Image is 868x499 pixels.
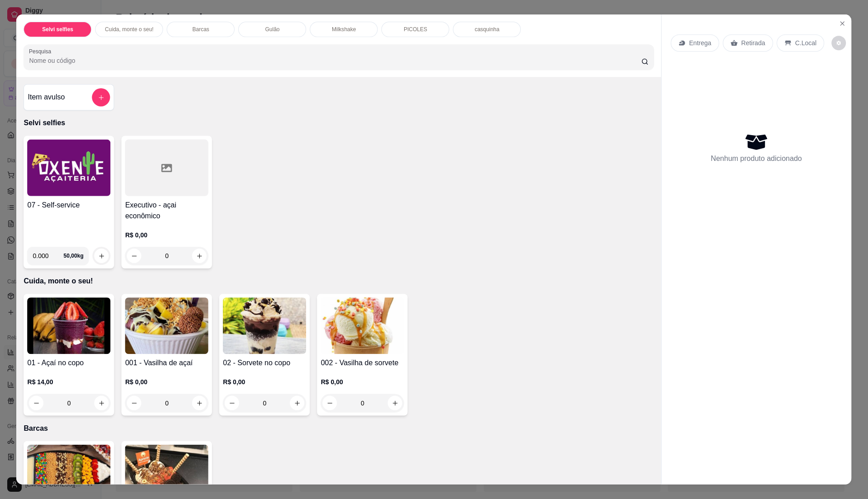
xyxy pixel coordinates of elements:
[125,231,208,240] p: R$ 0,00
[29,56,642,65] input: Pesquisa
[265,26,280,33] p: Gulão
[741,38,765,47] p: Retirada
[332,26,356,33] p: Milkshake
[835,16,849,31] button: Close
[125,200,208,221] h4: Executivo - açai econômico
[795,38,817,47] p: C.Local
[832,36,846,50] button: decrease-product-quantity
[223,358,307,369] h4: 02 - Sorvete no copo
[28,378,111,387] p: R$ 14,00
[125,378,208,387] p: R$ 0,00
[94,249,109,263] button: increase-product-quantity
[28,200,111,211] h4: 07 - Self-service
[711,153,802,164] p: Nenhum produto adicionado
[321,358,404,369] h4: 002 - Vasilha de sorvete
[193,26,209,33] p: Barcas
[28,140,111,196] img: product-image
[28,358,111,369] h4: 01 - Açaí no copo
[105,26,154,33] p: Cuida, monte o seu!
[689,38,712,47] p: Entrega
[24,118,654,129] p: Selvi selfies
[321,297,404,354] img: product-image
[223,297,307,354] img: product-image
[223,378,307,387] p: R$ 0,00
[24,276,654,287] p: Cuida, monte o seu!
[28,92,65,103] h4: Item avulso
[125,297,208,354] img: product-image
[92,89,110,107] button: add-separate-item
[28,297,111,354] img: product-image
[24,423,654,434] p: Barcas
[42,26,74,33] p: Selvi selfies
[404,26,427,33] p: PICOLES
[475,26,500,33] p: casquinha
[321,378,404,387] p: R$ 0,00
[29,47,55,55] label: Pesquisa
[125,358,208,369] h4: 001 - Vasilha de açaí
[33,247,64,265] input: 0.00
